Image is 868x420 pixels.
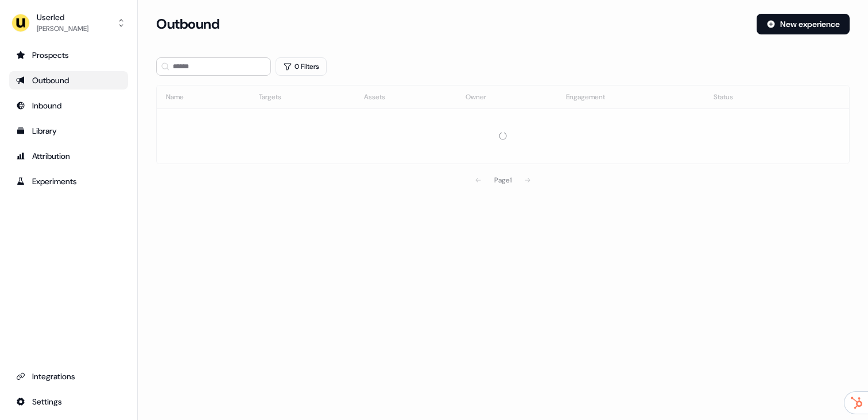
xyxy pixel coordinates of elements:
[16,371,121,382] div: Integrations
[9,172,128,190] a: Go to experiments
[276,57,327,76] button: 0 Filters
[9,367,128,386] a: Go to integrations
[16,176,121,187] div: Experiments
[9,71,128,90] a: Go to outbound experience
[757,14,850,34] button: New experience
[9,96,128,115] a: Go to Inbound
[9,9,128,37] button: Userled[PERSON_NAME]
[9,46,128,64] a: Go to prospects
[16,125,121,137] div: Library
[16,75,121,86] div: Outbound
[156,15,219,33] h3: Outbound
[9,122,128,140] a: Go to templates
[16,100,121,111] div: Inbound
[37,23,88,34] div: [PERSON_NAME]
[9,392,128,411] a: Go to integrations
[16,49,121,61] div: Prospects
[16,396,121,407] div: Settings
[9,147,128,165] a: Go to attribution
[16,150,121,162] div: Attribution
[37,11,88,23] div: Userled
